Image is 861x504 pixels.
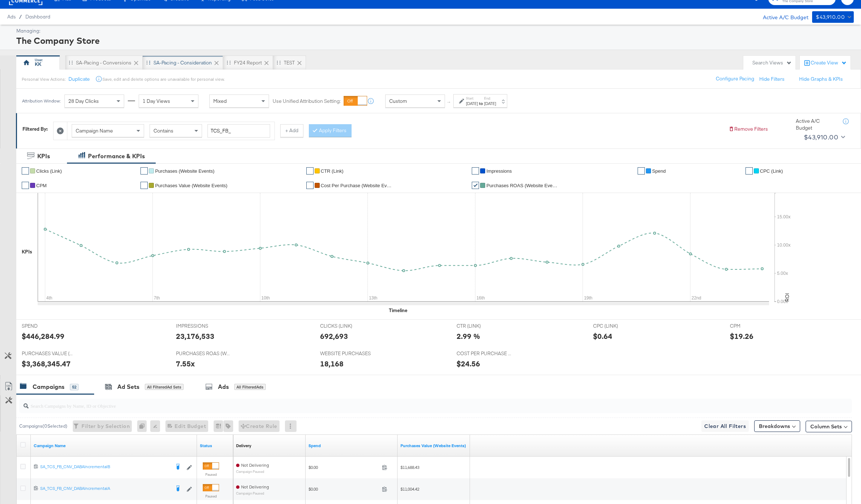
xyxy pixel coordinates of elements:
[40,486,170,493] a: SA_TCS_FB_CNV_DABAIncrementalA
[22,126,48,133] div: Filtered By:
[478,101,484,106] strong: to
[76,59,131,66] div: SA-Pacing - Conversions
[117,383,139,391] div: Ad Sets
[102,76,224,82] div: Save, edit and delete options are unavailable for personal view.
[306,167,314,175] a: ✔
[137,420,150,432] div: 0
[308,443,395,449] a: The total amount spent to date.
[457,331,480,341] div: 2.99 %
[16,14,25,20] span: /
[466,101,478,106] div: [DATE]
[88,152,145,160] div: Performance & KPIs
[146,60,150,64] div: Drag to reorder tab
[203,494,219,499] label: Paused
[457,358,480,369] div: $24.56
[755,11,808,22] div: Active A/C Budget
[36,168,62,174] span: Clicks (Link)
[784,293,790,302] text: ROI
[236,491,269,495] sub: Campaign Paused
[145,384,184,390] div: All Filtered Ad Sets
[176,323,230,329] span: IMPRESSIONS
[389,307,407,314] div: Timeline
[760,168,783,174] span: CPC (Link)
[236,443,251,449] a: Reflects the ability of your Ad Campaign to achieve delivery based on ad states, schedule and bud...
[16,28,852,34] div: Managing:
[207,124,270,138] input: Enter a search term
[25,14,50,20] span: Dashboard
[320,331,348,341] div: 692,693
[593,323,647,329] span: CPC (LINK)
[155,183,227,188] span: Purchases Value (Website Events)
[22,76,66,82] div: Personal View Actions:
[652,168,666,174] span: Spend
[236,470,269,474] sub: Campaign Paused
[176,358,195,369] div: 7.55x
[176,350,230,357] span: PURCHASES ROAS (WEBSITE EVENTS)
[22,331,64,341] div: $446,284.99
[472,182,479,189] a: ✔
[280,124,303,137] button: + Add
[704,422,746,431] span: Clear All Filters
[22,182,29,189] a: ✔
[796,118,836,131] div: Active A/C Budget
[33,383,64,391] div: Campaigns
[484,101,496,106] div: [DATE]
[759,76,785,83] button: Hide Filters
[457,323,511,329] span: CTR (LINK)
[40,486,170,491] div: SA_TCS_FB_CNV_DABAIncrementalA
[811,59,847,67] div: Create View
[730,323,784,329] span: CPM
[22,167,29,175] a: ✔
[730,331,753,341] div: $19.26
[593,331,612,341] div: $0.64
[308,486,379,492] span: $0.00
[76,127,113,134] span: Campaign Name
[486,168,512,174] span: Impressions
[155,168,214,174] span: Purchases (Website Events)
[34,443,194,449] a: Your campaign name.
[466,96,478,101] label: Start:
[22,248,32,255] div: KPIs
[35,61,41,68] div: KK
[140,182,148,189] a: ✔
[711,72,759,85] button: Configure Pacing
[200,443,230,449] a: Shows the current state of your Ad Campaign.
[799,76,843,83] button: Hide Graphs & KPIs
[234,384,266,390] div: All Filtered Ads
[389,98,407,104] span: Custom
[638,167,645,175] a: ✔
[37,152,50,160] div: KPIs
[154,127,173,134] span: Contains
[804,132,838,143] div: $43,910.00
[213,98,227,104] span: Mixed
[816,13,845,22] div: $43,910.00
[143,98,170,104] span: 1 Day Views
[40,464,170,471] a: SA_TCS_FB_CNV_DABAIncrementalB
[400,465,419,470] span: $11,688.43
[22,350,76,357] span: PURCHASES VALUE (WEBSITE EVENTS)
[486,183,559,188] span: Purchases ROAS (Website Events)
[227,60,231,64] div: Drag to reorder tab
[754,420,800,432] button: Breakdowns
[446,101,453,104] span: ↑
[277,60,281,64] div: Drag to reorder tab
[19,423,67,429] div: Campaigns ( 0 Selected)
[701,420,749,432] button: Clear All Filters
[176,331,214,341] div: 23,176,533
[745,167,753,175] a: ✔
[29,396,774,410] input: Search Campaigns by Name, ID or Objective
[68,98,99,104] span: 28 Day Clicks
[801,131,847,143] button: $43,910.00
[321,183,393,188] span: Cost Per Purchase (Website Events)
[400,443,467,449] a: The total value of the purchase actions tracked by your Custom Audience pixel on your website aft...
[273,98,341,105] label: Use Unified Attribution Setting:
[40,464,170,470] div: SA_TCS_FB_CNV_DABAIncrementalB
[241,484,269,490] span: Not Delivering
[472,167,479,175] a: ✔
[36,183,47,188] span: CPM
[16,34,852,47] div: The Company Store
[284,59,295,66] div: TEST
[806,421,852,432] button: Column Sets
[728,126,768,133] button: Remove Filters
[752,59,792,66] div: Search Views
